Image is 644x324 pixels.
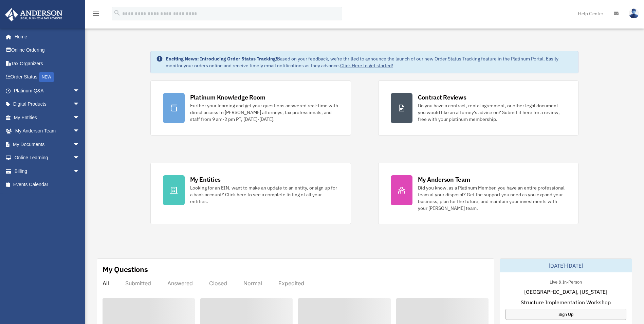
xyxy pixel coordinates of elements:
img: User Pic [629,8,639,18]
a: Events Calendar [5,178,90,192]
div: Contract Reviews [418,93,466,102]
a: Home [5,30,87,43]
a: My Anderson Teamarrow_drop_down [5,124,90,138]
div: Platinum Knowledge Room [190,93,265,102]
div: My Anderson Team [418,175,470,184]
div: Further your learning and get your questions answered real-time with direct access to [PERSON_NAM... [190,102,338,123]
span: arrow_drop_down [73,111,87,125]
span: arrow_drop_down [73,138,87,151]
span: arrow_drop_down [73,97,87,111]
div: NEW [39,72,54,82]
a: My Documentsarrow_drop_down [5,138,90,151]
div: [DATE]-[DATE] [500,259,632,272]
a: My Entities Looking for an EIN, want to make an update to an entity, or sign up for a bank accoun... [150,163,351,224]
span: [GEOGRAPHIC_DATA], [US_STATE] [524,288,607,296]
a: Online Ordering [5,43,90,57]
span: arrow_drop_down [73,124,87,138]
div: Looking for an EIN, want to make an update to an entity, or sign up for a bank account? Click her... [190,184,338,205]
a: Online Learningarrow_drop_down [5,151,90,165]
div: Submitted [125,280,151,287]
div: Based on your feedback, we're thrilled to announce the launch of our new Order Status Tracking fe... [166,55,573,69]
a: menu [92,12,100,18]
i: menu [92,10,100,18]
span: arrow_drop_down [73,151,87,165]
img: Anderson Advisors Platinum Portal [3,8,65,21]
a: Contract Reviews Do you have a contract, rental agreement, or other legal document you would like... [378,80,579,136]
div: My Questions [103,264,148,274]
div: All [103,280,109,287]
a: Digital Productsarrow_drop_down [5,97,90,111]
a: My Anderson Team Did you know, as a Platinum Member, you have an entire professional team at your... [378,163,579,224]
div: Answered [167,280,193,287]
div: Do you have a contract, rental agreement, or other legal document you would like an attorney's ad... [418,102,566,123]
a: Order StatusNEW [5,70,90,84]
i: search [113,9,121,17]
a: Sign Up [505,309,626,320]
div: Did you know, as a Platinum Member, you have an entire professional team at your disposal? Get th... [418,184,566,212]
a: Click Here to get started! [340,62,393,69]
a: Tax Organizers [5,57,90,70]
div: Live & In-Person [544,278,587,285]
a: Billingarrow_drop_down [5,164,90,178]
span: arrow_drop_down [73,84,87,98]
div: Closed [209,280,227,287]
a: Platinum Q&Aarrow_drop_down [5,84,90,97]
div: My Entities [190,175,221,184]
span: Structure Implementation Workshop [521,298,611,306]
strong: Exciting News: Introducing Order Status Tracking! [166,56,277,62]
a: Platinum Knowledge Room Further your learning and get your questions answered real-time with dire... [150,80,351,136]
span: arrow_drop_down [73,164,87,178]
a: My Entitiesarrow_drop_down [5,111,90,124]
div: Expedited [278,280,304,287]
div: Normal [243,280,262,287]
